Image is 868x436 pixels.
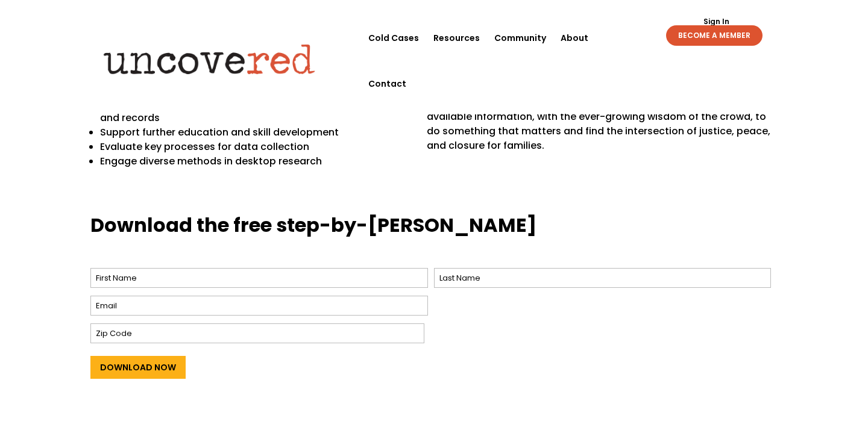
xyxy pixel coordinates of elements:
[368,15,419,61] a: Cold Cases
[427,81,770,152] span: The guide also comes with workspace so you can map out your next case and prepare for the launch ...
[93,36,325,83] img: Uncovered logo
[494,15,546,61] a: Community
[90,296,428,316] input: Email
[561,15,588,61] a: About
[368,61,406,107] a: Contact
[666,25,763,46] a: BECOME A MEMBER
[90,356,186,379] input: Download Now
[697,18,736,25] a: Sign In
[90,268,428,288] input: First Name
[433,15,480,61] a: Resources
[434,268,772,288] input: Last Name
[100,140,410,154] p: Evaluate key processes for data collection
[100,154,410,169] p: Engage diverse methods in desktop research
[90,323,424,343] input: Zip Code
[100,125,410,140] p: Support further education and skill development
[90,212,778,245] h3: Download the free step-by-[PERSON_NAME]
